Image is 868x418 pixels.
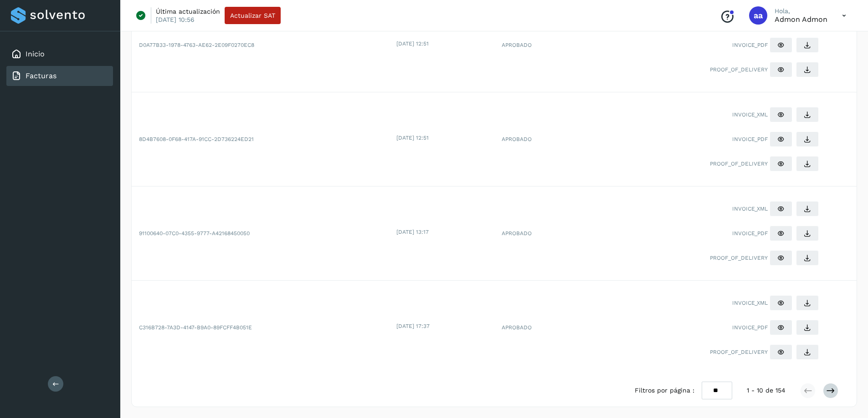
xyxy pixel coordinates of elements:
span: INVOICE_PDF [732,323,768,332]
div: Facturas [6,66,113,86]
span: PROOF_OF_DELIVERY [710,348,768,356]
span: INVOICE_PDF [732,41,768,49]
span: INVOICE_XML [732,299,768,307]
span: Filtros por página : [635,386,694,395]
div: [DATE] 12:51 [396,40,493,48]
p: Última actualización [156,7,220,15]
span: INVOICE_PDF [732,135,768,143]
td: APROBADO [494,186,582,281]
a: Inicio [26,50,45,58]
p: [DATE] 10:56 [156,15,195,24]
div: [DATE] 13:17 [396,228,493,236]
p: admon admon [775,15,827,24]
span: 1 - 10 de 154 [747,386,786,395]
a: Facturas [26,71,56,80]
td: 91100640-07C0-4355-9777-A42168450050 [132,186,395,281]
button: Actualizar SAT [225,7,281,24]
span: PROOF_OF_DELIVERY [710,160,768,168]
div: [DATE] 17:37 [396,322,493,330]
span: INVOICE_XML [732,111,768,119]
td: 8D4B7608-0F68-417A-91CC-2D736224ED21 [132,92,395,186]
div: [DATE] 12:51 [396,134,493,142]
span: PROOF_OF_DELIVERY [710,254,768,262]
span: Actualizar SAT [230,12,275,19]
div: Inicio [6,44,113,64]
span: INVOICE_XML [732,205,768,213]
td: APROBADO [494,92,582,186]
td: C316B728-7A3D-4147-B9A0-89FCFF4B051E [132,281,395,374]
td: APROBADO [494,281,582,374]
span: PROOF_OF_DELIVERY [710,65,768,74]
span: INVOICE_PDF [732,229,768,237]
p: Hola, [775,7,827,15]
